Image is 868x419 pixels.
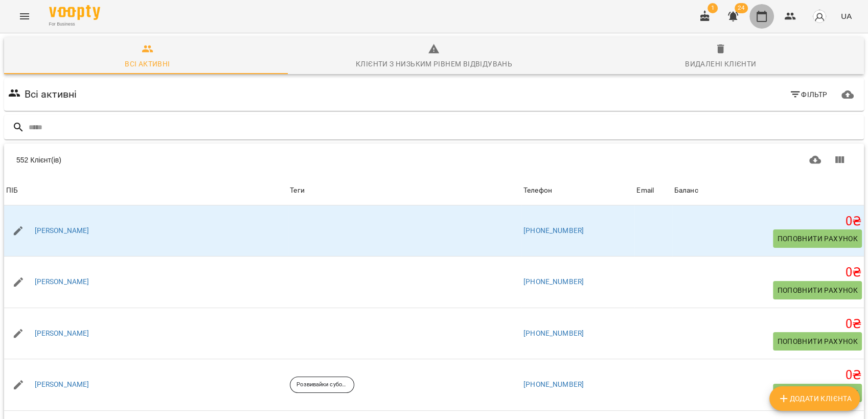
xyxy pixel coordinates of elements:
[6,184,18,197] div: ПІБ
[25,86,77,102] h6: Всі активні
[827,148,852,172] button: Показати колонки
[841,11,852,21] span: UA
[773,332,862,351] button: Поповнити рахунок
[35,380,89,390] a: [PERSON_NAME]
[523,226,584,235] a: [PHONE_NUMBER]
[674,184,862,197] span: Баланс
[735,3,748,13] span: 24
[773,229,862,248] button: Поповнити рахунок
[356,58,512,70] div: Клієнти з низьким рівнем відвідувань
[777,335,858,347] span: Поповнити рахунок
[789,88,828,101] span: Фільтр
[803,148,828,172] button: Завантажити CSV
[674,214,862,229] h5: 0 ₴
[523,277,584,286] a: [PHONE_NUMBER]
[773,281,862,299] button: Поповнити рахунок
[636,184,654,197] div: Sort
[812,9,827,24] img: avatar_s.png
[290,184,519,197] div: Теги
[674,316,862,332] h5: 0 ₴
[49,21,100,28] span: For Business
[674,184,698,197] div: Баланс
[6,184,286,197] span: ПІБ
[523,184,552,197] div: Телефон
[785,85,832,104] button: Фільтр
[523,184,632,197] span: Телефон
[16,155,432,165] div: 552 Клієнт(ів)
[49,5,100,20] img: Voopty Logo
[290,377,354,393] div: Розвивайки субота 1000
[777,232,858,245] span: Поповнити рахунок
[4,144,864,176] div: Table Toolbar
[674,184,698,197] div: Sort
[523,329,584,337] a: [PHONE_NUMBER]
[636,184,670,197] span: Email
[707,3,718,13] span: 1
[837,7,856,26] button: UA
[35,277,89,287] a: [PERSON_NAME]
[523,184,552,197] div: Sort
[777,284,858,296] span: Поповнити рахунок
[296,381,348,389] p: Розвивайки субота 1000
[35,226,89,236] a: [PERSON_NAME]
[778,392,852,405] span: Додати клієнта
[769,386,860,411] button: Додати клієнта
[685,58,756,70] div: Видалені клієнти
[125,58,170,70] div: Всі активні
[674,265,862,281] h5: 0 ₴
[6,184,18,197] div: Sort
[12,4,37,29] button: Menu
[674,367,862,383] h5: 0 ₴
[773,384,862,402] button: Поповнити рахунок
[636,184,654,197] div: Email
[35,329,89,339] a: [PERSON_NAME]
[523,380,584,388] a: [PHONE_NUMBER]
